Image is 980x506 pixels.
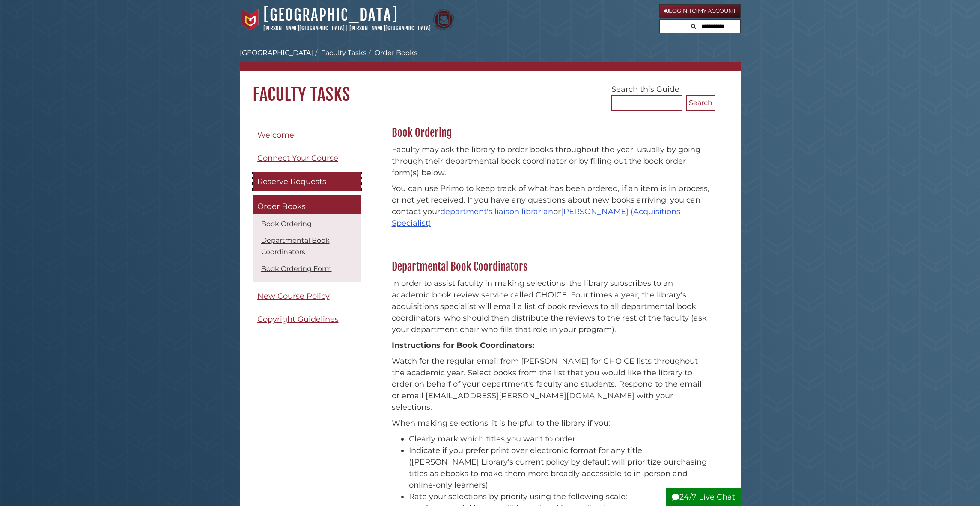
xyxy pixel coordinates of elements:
[261,236,330,256] a: Departmental Book Coordinators
[440,207,553,216] a: department's liaison librarian
[666,488,741,506] button: 24/7 Live Chat
[691,24,696,29] i: Search
[257,202,306,211] span: Order Books
[659,4,741,18] a: Login to My Account
[392,418,711,429] p: When making selections, it is helpful to the library if you:
[240,48,741,71] nav: breadcrumb
[263,6,398,24] a: [GEOGRAPHIC_DATA]
[257,291,330,301] span: New Course Policy
[321,49,366,57] a: Faculty Tasks
[253,287,361,306] a: New Course Policy
[253,172,361,191] a: Reserve Requests
[433,9,454,30] img: Calvin Theological Seminary
[409,445,711,491] li: Indicate if you prefer print over electronic format for any title ([PERSON_NAME] Library's curren...
[263,25,345,32] a: [PERSON_NAME][GEOGRAPHIC_DATA]
[686,95,715,111] button: Search
[240,9,261,30] img: Calvin University
[253,310,361,329] a: Copyright Guidelines
[261,265,332,273] a: Book Ordering Form
[387,260,715,274] h2: Departmental Book Coordinators
[253,126,361,333] div: Guide Pages
[392,278,711,335] p: In order to assist faculty in making selections, the library subscribes to an academic book revie...
[392,207,680,228] a: [PERSON_NAME] (Acquisitions Specialist)
[349,25,431,32] a: [PERSON_NAME][GEOGRAPHIC_DATA]
[387,126,715,140] h2: Book Ordering
[392,144,711,179] p: Faculty may ask the library to order books throughout the year, usually by going through their de...
[366,48,417,58] li: Order Books
[257,177,326,186] span: Reserve Requests
[253,195,361,214] a: Order Books
[392,356,711,413] p: Watch for the regular email from [PERSON_NAME] for CHOICE lists throughout the academic year. Sel...
[409,433,711,445] li: Clearly mark which titles you want to order
[257,315,339,324] span: Copyright Guidelines
[253,126,361,145] a: Welcome
[346,25,348,32] span: |
[240,49,313,57] a: [GEOGRAPHIC_DATA]
[392,341,535,350] strong: Instructions for Book Coordinators:
[688,20,699,31] button: Search
[257,153,338,163] span: Connect Your Course
[253,149,361,168] a: Connect Your Course
[240,71,741,105] h1: Faculty Tasks
[261,220,312,228] a: Book Ordering
[392,183,711,229] p: You can use Primo to keep track of what has been ordered, if an item is in process, or not yet re...
[257,130,294,140] span: Welcome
